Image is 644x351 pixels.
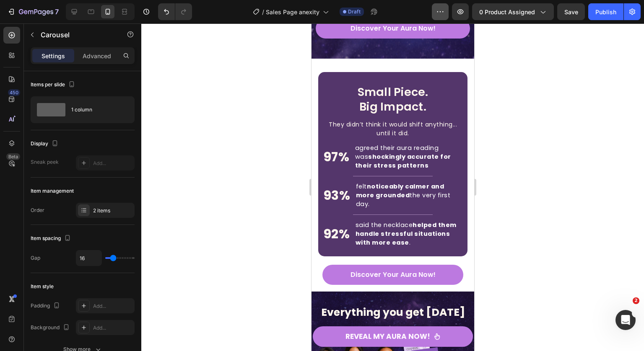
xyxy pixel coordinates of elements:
[44,197,145,223] strong: helped them handle stressful situations with more ease
[31,254,40,262] div: Gap
[93,324,132,332] div: Add...
[633,297,639,304] span: 2
[31,322,71,333] div: Background
[42,52,65,60] p: Settings
[8,89,20,96] div: 450
[44,129,140,146] strong: shockingly accurate for their stress patterns
[31,158,59,166] div: Sneak peek
[11,60,152,91] h2: Small Piece. Big Impact.
[41,30,112,40] p: Carousel
[6,153,20,160] div: Beta
[12,201,38,220] p: 92%
[31,300,62,312] div: Padding
[158,3,192,20] div: Undo/Redo
[93,302,132,310] div: Add...
[44,120,140,146] span: agreed their aura reading was
[312,23,474,351] iframe: Design area
[44,159,133,176] strong: noticeably calmer and more grounded
[39,246,124,256] p: Discover Your Aura Now!
[12,163,39,181] p: 93%
[262,8,264,16] span: /
[348,8,361,15] span: Draft
[44,197,145,223] span: said the necklace .
[31,138,60,150] div: Display
[12,97,151,114] p: They didn’t think it would shift anything... until it did.
[479,8,535,16] span: 0 product assigned
[266,8,319,16] span: Sales Page anexity
[76,250,101,266] input: Auto
[595,8,616,16] div: Publish
[12,124,38,143] p: 97%
[615,310,636,330] iframe: Intercom live chat
[44,159,139,185] span: felt the very first day.
[71,100,122,119] div: 1 column
[31,79,77,90] div: Items per slide
[31,206,44,214] div: Order
[11,241,152,261] a: Discover Your Aura Now!
[31,283,54,290] div: Item style
[564,8,578,15] span: Save
[31,233,73,244] div: Item spacing
[83,52,111,60] p: Advanced
[55,7,59,17] p: 7
[3,3,62,20] button: 7
[472,3,554,20] button: 0 product assigned
[93,207,132,214] div: 2 items
[557,3,585,20] button: Save
[31,187,74,195] div: Item management
[588,3,623,20] button: Publish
